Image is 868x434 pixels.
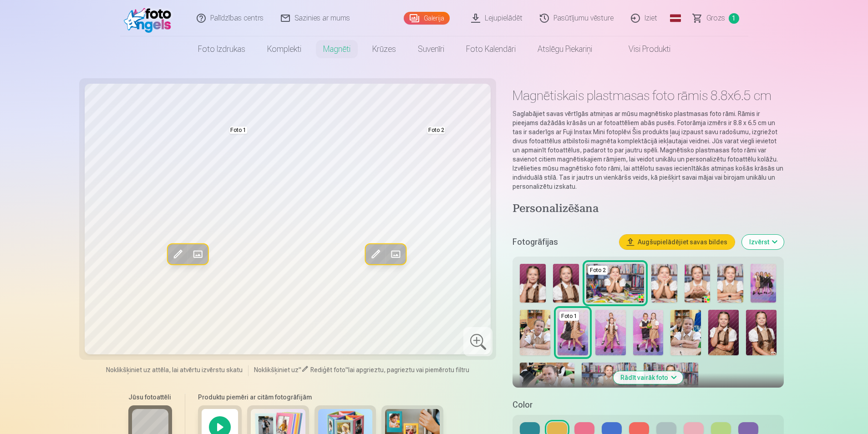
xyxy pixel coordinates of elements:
a: Komplekti [256,36,312,62]
a: Galerija [404,12,450,25]
p: Saglabājiet savas vērtīgās atmiņas ar mūsu magnētisko plastmasas foto rāmi. Rāmis ir pieejams daž... [513,109,783,191]
span: 1 [729,13,739,24]
div: Foto 1 [559,312,579,321]
h6: Produktu piemēri ar citām fotogrāfijām [194,393,447,402]
button: Augšupielādējiet savas bildes [619,235,735,249]
a: Visi produkti [603,36,681,62]
span: Rediģēt foto [310,366,345,373]
button: Izvērst [742,235,784,249]
a: Suvenīri [407,36,455,62]
a: Magnēti [312,36,361,62]
h5: Fotogrāfijas [513,236,612,248]
h4: Personalizēšana [513,202,783,217]
a: Krūzes [361,36,407,62]
span: Noklikšķiniet uz attēla, lai atvērtu izvērstu skatu [106,365,243,374]
a: Atslēgu piekariņi [527,36,603,62]
h5: Color [513,399,783,411]
span: Noklikšķiniet uz [254,366,299,373]
span: " [345,366,348,373]
span: lai apgrieztu, pagrieztu vai piemērotu filtru [348,366,469,373]
a: Foto izdrukas [187,36,256,62]
span: Grozs [706,13,725,24]
h1: Magnētiskais plastmasas foto rāmis 8.8x6.5 cm [513,87,783,104]
button: Rādīt vairāk foto [613,371,683,384]
img: /fa1 [124,4,176,33]
a: Foto kalendāri [455,36,527,62]
div: Foto 2 [588,266,608,275]
h6: Jūsu fotoattēli [128,393,172,402]
span: " [299,366,301,373]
